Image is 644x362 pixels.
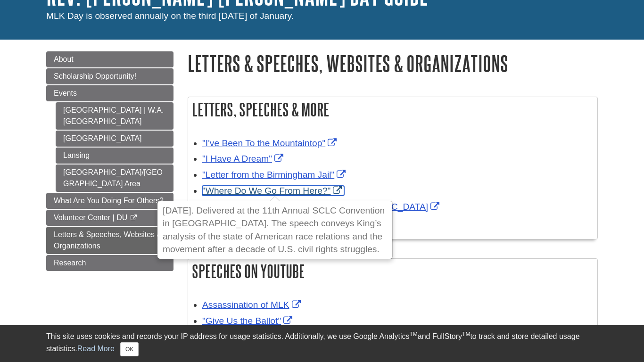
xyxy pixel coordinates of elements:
[188,97,597,122] h2: Letters, Speeches & More
[188,259,597,284] h2: Speeches on YouTube
[56,131,173,147] a: [GEOGRAPHIC_DATA]
[202,316,295,326] a: Link opens in new window
[409,331,417,337] sup: TM
[202,170,348,180] a: Link opens in new window
[188,51,598,75] h1: Letters & Speeches, Websites & Organizations
[202,300,303,310] a: Link opens in new window
[77,345,115,353] a: Read More
[46,210,173,226] a: Volunteer Center | DU
[46,51,173,67] a: About
[54,72,136,80] span: Scholarship Opportunity!
[46,255,173,271] a: Research
[120,342,139,356] button: Close
[54,197,164,205] span: What Are You Doing For Others?
[56,148,173,164] a: Lansing
[54,214,127,222] span: Volunteer Center | DU
[158,202,392,258] div: [DATE]. Delivered at the 11th Annual SCLC Convention in [GEOGRAPHIC_DATA]. The speech conveys Kin...
[46,11,294,21] span: MLK Day is observed annually on the third [DATE] of January.
[56,165,173,192] a: [GEOGRAPHIC_DATA]/[GEOGRAPHIC_DATA] Area
[54,230,162,250] span: Letters & Speeches, Websites & Organizations
[54,55,74,63] span: About
[54,89,77,97] span: Events
[56,102,173,130] a: [GEOGRAPHIC_DATA] | W.A. [GEOGRAPHIC_DATA]
[46,51,173,271] div: Guide Page Menu
[202,138,339,148] a: Link opens in new window
[54,259,86,267] span: Research
[46,68,173,84] a: Scholarship Opportunity!
[202,186,344,196] a: Link opens in new window
[46,85,173,101] a: Events
[46,193,173,209] a: What Are You Doing For Others?
[202,154,286,164] a: Link opens in new window
[46,331,598,356] div: This site uses cookies and records your IP address for usage statistics. Additionally, we use Goo...
[46,227,173,254] a: Letters & Speeches, Websites & Organizations
[130,215,138,221] i: This link opens in a new window
[462,331,470,337] sup: TM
